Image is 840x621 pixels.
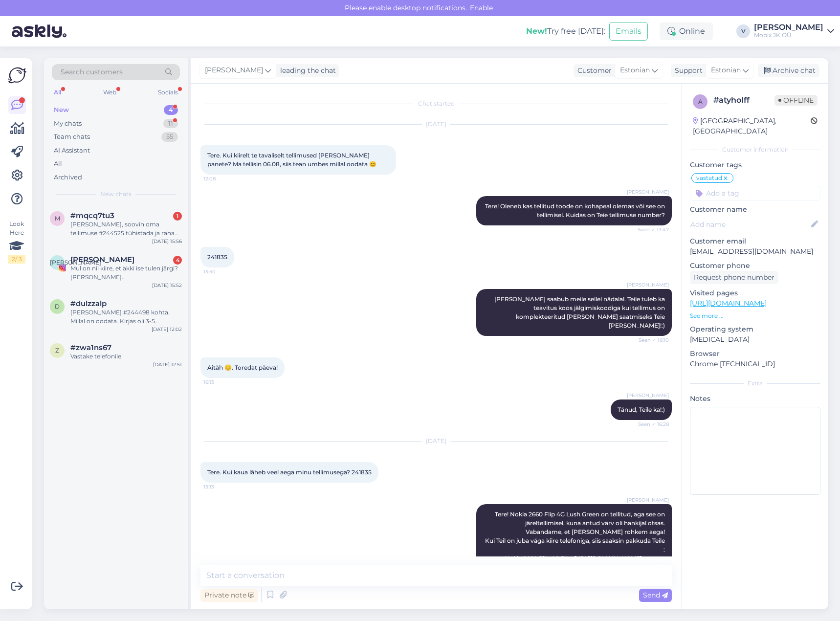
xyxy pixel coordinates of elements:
[774,95,818,106] span: Offline
[690,394,820,404] p: Notes
[55,303,60,310] span: d
[153,361,182,368] div: [DATE] 12:51
[627,496,669,504] span: [PERSON_NAME]
[693,116,811,136] div: [GEOGRAPHIC_DATA], [GEOGRAPHIC_DATA]
[207,364,278,371] span: Aitäh 😊. Toredat päeva!
[660,22,713,40] div: Online
[609,22,648,41] button: Emails
[101,86,118,99] div: Web
[200,437,672,445] div: [DATE]
[200,589,258,602] div: Private note
[698,98,703,105] span: a
[690,311,820,320] p: See more ...
[161,132,178,142] div: 55
[574,66,612,76] div: Customer
[690,219,809,230] input: Add name
[690,261,820,271] p: Customer phone
[52,86,63,99] div: All
[156,86,180,99] div: Socials
[276,66,336,76] div: leading the chat
[690,334,820,345] p: [MEDICAL_DATA]
[207,253,227,261] span: 241835
[152,326,182,333] div: [DATE] 12:02
[54,119,82,129] div: My chats
[690,246,820,257] p: [EMAIL_ADDRESS][DOMAIN_NAME]
[173,212,182,221] div: 1
[70,308,182,326] div: [PERSON_NAME] #244498 kohta. Millal on oodata. Kirjas oli 3-5 tööpäeva.
[8,220,25,264] div: Look Here
[207,152,376,168] span: Tere. Kui kiirelt te tavaliselt tellimused [PERSON_NAME] panete? Ma tellisin 06.08, siis tean umb...
[627,281,669,288] span: [PERSON_NAME]
[627,188,669,196] span: [PERSON_NAME]
[8,255,25,264] div: 2 / 3
[8,66,26,85] img: Askly Logo
[70,352,182,361] div: Vastake telefonile
[754,23,834,39] a: [PERSON_NAME]Mobix JK OÜ
[70,255,134,264] span: Алеся Мурашова
[203,378,240,386] span: 16:13
[203,483,240,490] span: 15:13
[50,259,101,266] span: [PERSON_NAME]
[526,26,547,36] b: New!
[690,236,820,246] p: Customer email
[711,65,741,76] span: Estonian
[70,264,182,282] div: Mul on nii kiire, et äkki ise tulen järgi? [PERSON_NAME][GEOGRAPHIC_DATA] homme
[54,105,69,115] div: New
[690,359,820,369] p: Chrome [TECHNICAL_ID]
[485,202,666,219] span: Tere! Oleneb kas tellitud toode on kohapeal olemas või see on tellimisel. Kuidas on Teie tellimus...
[54,132,90,142] div: Team chats
[632,226,669,233] span: Seen ✓ 13:47
[163,119,178,129] div: 11
[55,215,60,222] span: m
[200,120,672,129] div: [DATE]
[70,343,111,352] span: #zwa1ns67
[203,268,240,275] span: 13:50
[54,173,82,182] div: Archived
[54,146,90,155] div: AI Assistant
[54,159,62,169] div: All
[643,591,668,599] span: Send
[70,211,114,220] span: #mqcq7tu3
[205,65,263,76] span: [PERSON_NAME]
[467,3,496,12] span: Enable
[526,25,605,37] div: Try free [DATE]:
[632,421,669,428] span: Seen ✓ 16:28
[754,23,823,31] div: [PERSON_NAME]
[690,186,820,200] input: Add a tag
[152,282,182,289] div: [DATE] 15:52
[152,238,182,245] div: [DATE] 15:56
[690,379,820,388] div: Extra
[690,324,820,334] p: Operating system
[484,510,666,571] span: Tere! Nokia 2660 Flip 4G Lush Green on tellitud, aga see on järeltellimisel, kuna antud värv oli ...
[620,65,650,76] span: Estonian
[690,349,820,359] p: Browser
[173,256,182,265] div: 4
[100,190,132,199] span: New chats
[164,105,178,115] div: 4
[713,94,774,106] div: # atyholff
[690,288,820,298] p: Visited pages
[203,175,240,182] span: 12:08
[70,220,182,238] div: [PERSON_NAME], soovin oma tellimuse #244525 tühistada ja raha kontole tegasi saada. Saatsin selle...
[671,66,703,76] div: Support
[690,204,820,215] p: Customer name
[574,554,642,562] a: [URL][DOMAIN_NAME]
[627,392,669,399] span: [PERSON_NAME]
[618,406,665,413] span: Tänud, Teile ka!:)
[494,295,666,329] span: [PERSON_NAME] saabub meile sellel nädalal. Teile tuleb ka teavitus koos jälgimiskoodiga kui telli...
[690,145,820,154] div: Customer information
[736,24,750,38] div: V
[690,299,767,308] a: [URL][DOMAIN_NAME]
[754,31,823,39] div: Mobix JK OÜ
[200,99,672,108] div: Chat started
[758,64,819,77] div: Archive chat
[690,271,778,284] div: Request phone number
[207,468,372,476] span: Tere. Kui kaua lãheb veel aega minu tellimusega? 241835
[690,160,820,170] p: Customer tags
[55,347,59,354] span: z
[70,299,107,308] span: #dulzzalp
[632,336,669,344] span: Seen ✓ 16:10
[696,175,722,181] span: vastatud
[61,67,123,77] span: Search customers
